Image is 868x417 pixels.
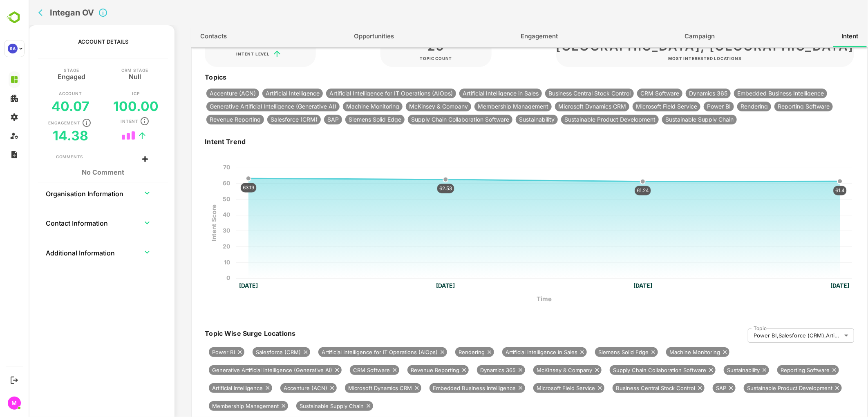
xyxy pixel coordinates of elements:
button: expand row [112,217,125,229]
div: Most Interested Locations [640,56,713,61]
text: 70 [195,164,201,171]
span: Microsoft Field Service [604,104,672,109]
button: trend [242,48,255,60]
div: Sustainable Product Development [715,383,813,393]
text: 61.24 [608,187,620,193]
text: 20 [194,243,201,250]
text: 60 [194,180,201,186]
div: Revenue Reporting [379,365,440,375]
text: 40 [194,211,201,218]
span: Intent [813,31,830,42]
div: McKinsey & Company [505,365,573,375]
div: Dynamics 365 [448,365,497,375]
span: Sustainability [695,366,734,375]
div: Artificial Intelligence [180,383,244,393]
span: Generative Artificial Intelligence (Generative AI) [178,104,311,109]
h5: Engaged [29,72,57,79]
th: Organisation Information [17,183,105,203]
span: Artificial Intelligence in Sales [474,348,552,357]
span: SAP [684,384,701,393]
span: Salesforce (CRM) [239,117,292,122]
text: [DATE] [408,282,427,289]
span: Power BI [675,104,705,109]
text: [DATE] [802,282,821,289]
table: collapsible table [17,183,132,272]
span: Revenue Reporting [178,117,235,122]
div: Topic Wise Surge Locations [176,328,267,343]
span: Dynamics 365 [448,366,490,375]
div: Power BI,Salesforce (CRM),Artificial Intelligence for IT Operations (AIOps),Rendering,Artificial ... [719,328,825,343]
text: [DATE] [605,282,624,289]
text: Intent Score [181,205,189,242]
span: Membership Management [446,104,523,109]
h1: No Comment [27,169,122,176]
span: Sustainable Product Development [532,117,630,122]
div: SAP [684,383,707,393]
div: Generative Artificial Intelligence (Generative AI) [180,365,313,375]
div: Siemens Solid Edge [566,347,629,357]
div: M [8,397,21,410]
span: Siemens Solid Edge [566,348,623,357]
div: Supply Chain Collaboration Software [581,365,687,375]
label: Topic [725,325,738,332]
span: Power BI [180,348,210,357]
h2: Integan OV [21,8,65,18]
p: ICP [103,91,111,95]
span: Machine Monitoring [314,104,374,109]
span: Artificial Intelligence [234,91,294,96]
p: Stage [35,68,50,72]
span: Embedded Business Intelligence [705,91,799,96]
p: Account Details [49,38,100,45]
span: Sustainable Supply Chain [633,117,708,122]
span: Artificial Intelligence for IT Operations (AIOps) [290,348,412,357]
span: Business Central Stock Control [517,91,605,96]
p: Engagement [20,121,52,125]
div: Intent Trend [176,136,839,151]
button: expand row [112,187,125,199]
text: Time [508,295,523,303]
div: Sustainability [695,365,740,375]
span: Generative Artificial Intelligence (Generative AI) [180,366,307,375]
th: Additional Information [17,242,105,262]
span: Microsoft Dynamics CRM [526,104,601,109]
button: back [8,7,20,19]
span: Dynamics 365 [657,91,702,96]
span: CRM Software [608,91,654,96]
div: INTENT LEVEL [208,51,241,56]
text: 0 [198,274,201,281]
button: back [1,27,2,271]
text: 62.53 [411,185,423,191]
button: Logout [9,375,20,386]
span: Machine Monitoring [638,348,695,357]
span: Supply Chain Collaboration Software [581,366,681,375]
p: CRM Stage [93,68,120,72]
span: Reporting Software [746,104,804,109]
span: CRM Software [321,366,365,375]
div: Rendering [427,347,465,357]
span: Revenue Reporting [379,366,434,375]
div: full width tabs example [162,25,839,47]
span: Contacts [172,31,199,42]
span: Engagement [492,31,529,42]
span: Artificial Intelligence in Sales [431,91,513,96]
span: Siemens Solid Edge [317,117,376,122]
h5: Null [100,72,112,79]
span: Accenture (ACN) [252,384,302,393]
p: Intent [92,119,110,123]
text: 30 [194,227,201,234]
div: Salesforce (CRM) [224,347,282,357]
text: 61.4 [807,187,816,193]
button: expand row [112,246,125,258]
div: Membership Management [180,401,260,411]
div: Artificial Intelligence in Sales [474,347,558,357]
div: Power BI [180,347,216,357]
h5: 40.07 [23,98,61,114]
span: Artificial Intelligence for IT Operations (AIOps) [298,91,427,96]
div: TOPIC COUNT [391,56,424,61]
span: Supply Chain Collaboration Software [379,117,484,122]
button: trend [107,129,120,142]
span: Sustainable Supply Chain [268,402,338,410]
span: SAP [295,117,313,122]
span: Campaign [656,31,687,42]
span: McKinsey & Company [505,366,567,375]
